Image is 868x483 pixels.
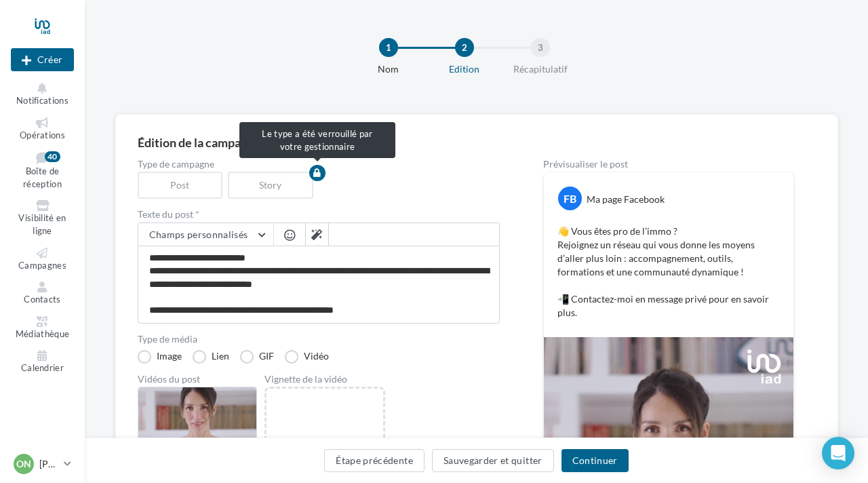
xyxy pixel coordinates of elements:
[822,437,854,469] div: Open Intercom Messenger
[16,328,70,339] span: Médiathèque
[24,294,61,305] span: Contacts
[20,130,65,140] span: Opérations
[11,115,74,144] a: Opérations
[11,347,74,376] a: Calendrier
[11,197,74,239] a: Visibilité en ligne
[561,449,629,472] button: Continuer
[587,193,665,206] div: Ma page Facebook
[23,166,62,190] span: Boîte de réception
[11,313,74,343] a: Médiathèque
[455,38,474,57] div: 2
[138,334,500,344] label: Type de média
[379,38,398,57] div: 1
[557,225,780,320] p: 👋 Vous êtes pro de l’immo ? Rejoignez un réseau qui vous donne les moyens d’aller plus loin : acc...
[432,449,554,472] button: Sauvegarder et quitter
[531,38,550,57] div: 3
[11,451,74,477] a: ON [PERSON_NAME]
[264,374,385,384] div: Vignette de la vidéo
[345,62,432,76] div: Nom
[285,350,329,364] label: Vidéo
[16,95,68,106] span: Notifications
[138,223,273,246] button: Champs personnalisés
[558,187,582,210] div: FB
[21,362,64,373] span: Calendrier
[543,159,794,169] div: Prévisualiser le post
[39,457,58,471] p: [PERSON_NAME]
[11,279,74,308] a: Contacts
[239,122,395,158] div: Le type a été verrouillé par votre gestionnaire
[45,151,60,162] div: 40
[11,80,74,109] button: Notifications
[421,62,508,76] div: Edition
[11,48,74,71] button: Créer
[240,350,274,364] label: GIF
[324,449,425,472] button: Étape précédente
[11,48,74,71] div: Nouvelle campagne
[138,374,257,384] div: Vidéos du post
[149,229,248,240] span: Champs personnalisés
[138,159,500,169] label: Type de campagne
[18,260,66,271] span: Campagnes
[11,149,74,192] a: Boîte de réception40
[497,62,584,76] div: Récapitulatif
[11,245,74,274] a: Campagnes
[193,350,229,364] label: Lien
[18,213,66,237] span: Visibilité en ligne
[16,457,31,471] span: ON
[138,350,182,364] label: Image
[138,210,500,219] label: Texte du post *
[138,136,816,149] div: Édition de la campagne Facebook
